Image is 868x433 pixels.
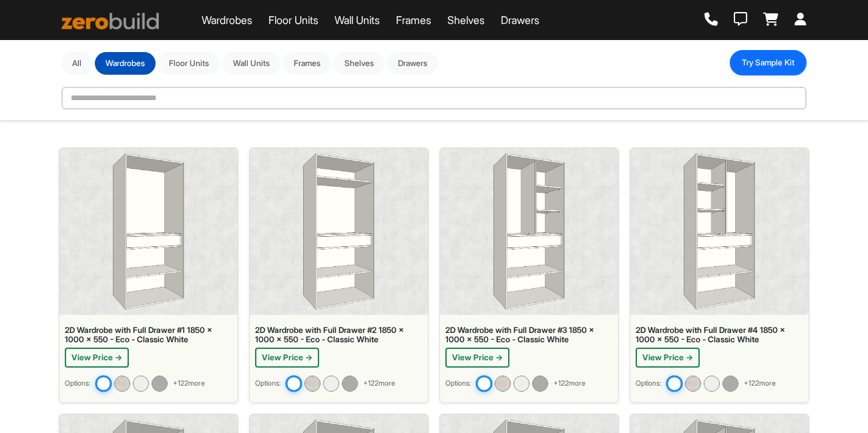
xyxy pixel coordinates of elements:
[173,378,205,389] span: + 122 more
[95,52,156,75] button: Wardrobes
[202,12,252,28] a: Wardrobes
[255,348,319,368] button: View Price →
[445,326,613,345] div: 2D Wardrobe with Full Drawer #3 1850 x 1000 x 550 - Eco - Classic White
[303,153,374,310] img: 2D Wardrobe with Full Drawer #2 1850 x 1000 x 550 - Eco - Classic White
[396,12,431,28] a: Frames
[387,52,438,75] button: Drawers
[636,378,661,389] small: Options:
[532,376,548,392] img: 2D Wardrobe with Full Drawer #3 1850 x 1000 x 550 - Architect - Graphite
[283,52,331,75] button: Frames
[554,378,586,389] span: + 122 more
[65,378,90,389] small: Options:
[722,376,738,392] img: 2D Wardrobe with Full Drawer #4 1850 x 1000 x 550 - Architect - Graphite
[334,52,385,75] button: Shelves
[158,52,220,75] button: Floor Units
[495,376,511,392] img: 2D Wardrobe with Full Drawer #3 1850 x 1000 x 550 - Prime - Linen
[268,12,318,28] a: Floor Units
[61,52,92,75] button: All
[795,13,807,27] a: Login
[493,153,564,310] img: 2D Wardrobe with Full Drawer #3 1850 x 1000 x 550 - Eco - Classic White
[342,376,358,392] img: 2D Wardrobe with Full Drawer #2 1850 x 1000 x 550 - Architect - Graphite
[501,12,539,28] a: Drawers
[113,153,184,310] img: 2D Wardrobe with Full Drawer #1 1850 x 1000 x 550 - Eco - Classic White
[323,376,339,392] img: 2D Wardrobe with Full Drawer #2 1850 x 1000 x 550 - Architect - Ivory White
[730,50,807,75] button: Try Sample Kit
[636,348,700,368] button: View Price →
[666,375,682,392] img: 2D Wardrobe with Full Drawer #4 1850 x 1000 x 550 - Eco - Classic White
[335,12,380,28] a: Wall Units
[445,378,471,389] small: Options:
[363,378,395,389] span: + 122 more
[255,378,280,389] small: Options:
[684,153,754,310] img: 2D Wardrobe with Full Drawer #4 1850 x 1000 x 550 - Eco - Classic White
[636,326,803,345] div: 2D Wardrobe with Full Drawer #4 1850 x 1000 x 550 - Eco - Classic White
[249,147,429,403] a: 2D Wardrobe with Full Drawer #2 1850 x 1000 x 550 - Eco - Classic White2D Wardrobe with Full Draw...
[61,13,159,29] img: ZeroBuild logo
[222,52,280,75] button: Wall Units
[475,375,492,392] img: 2D Wardrobe with Full Drawer #3 1850 x 1000 x 550 - Eco - Classic White
[133,376,149,392] img: 2D Wardrobe with Full Drawer #1 1850 x 1000 x 550 - Architect - Ivory White
[304,376,320,392] img: 2D Wardrobe with Full Drawer #2 1850 x 1000 x 550 - Prime - Linen
[704,376,720,392] img: 2D Wardrobe with Full Drawer #4 1850 x 1000 x 550 - Architect - Ivory White
[65,348,129,368] button: View Price →
[685,376,701,392] img: 2D Wardrobe with Full Drawer #4 1850 x 1000 x 550 - Prime - Linen
[65,326,232,345] div: 2D Wardrobe with Full Drawer #1 1850 x 1000 x 550 - Eco - Classic White
[152,376,168,392] img: 2D Wardrobe with Full Drawer #1 1850 x 1000 x 550 - Architect - Graphite
[255,326,423,345] div: 2D Wardrobe with Full Drawer #2 1850 x 1000 x 550 - Eco - Classic White
[439,147,619,403] a: 2D Wardrobe with Full Drawer #3 1850 x 1000 x 550 - Eco - Classic White2D Wardrobe with Full Draw...
[513,376,529,392] img: 2D Wardrobe with Full Drawer #3 1850 x 1000 x 550 - Architect - Ivory White
[95,375,112,392] img: 2D Wardrobe with Full Drawer #1 1850 x 1000 x 550 - Eco - Classic White
[445,348,509,368] button: View Price →
[59,147,238,403] a: 2D Wardrobe with Full Drawer #1 1850 x 1000 x 550 - Eco - Classic White2D Wardrobe with Full Draw...
[447,12,485,28] a: Shelves
[285,375,302,392] img: 2D Wardrobe with Full Drawer #2 1850 x 1000 x 550 - Eco - Classic White
[630,147,809,403] a: 2D Wardrobe with Full Drawer #4 1850 x 1000 x 550 - Eco - Classic White2D Wardrobe with Full Draw...
[744,378,776,389] span: + 122 more
[114,376,130,392] img: 2D Wardrobe with Full Drawer #1 1850 x 1000 x 550 - Prime - Linen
